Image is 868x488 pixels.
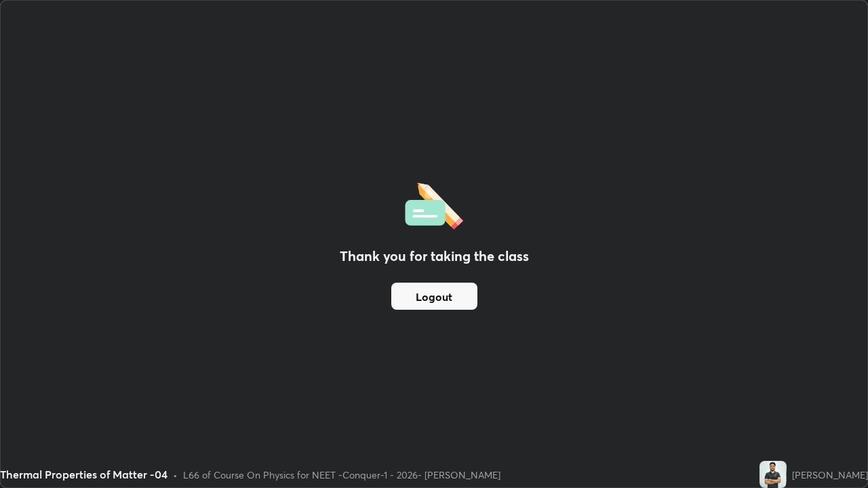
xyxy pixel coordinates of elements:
[183,468,500,482] div: L66 of Course On Physics for NEET -Conquer-1 - 2026- [PERSON_NAME]
[340,246,529,266] h2: Thank you for taking the class
[391,283,477,310] button: Logout
[792,468,868,482] div: [PERSON_NAME]
[759,461,787,488] img: aad7c88180934166bc05e7b1c96e33c5.jpg
[173,468,178,482] div: •
[405,178,463,230] img: offlineFeedback.1438e8b3.svg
